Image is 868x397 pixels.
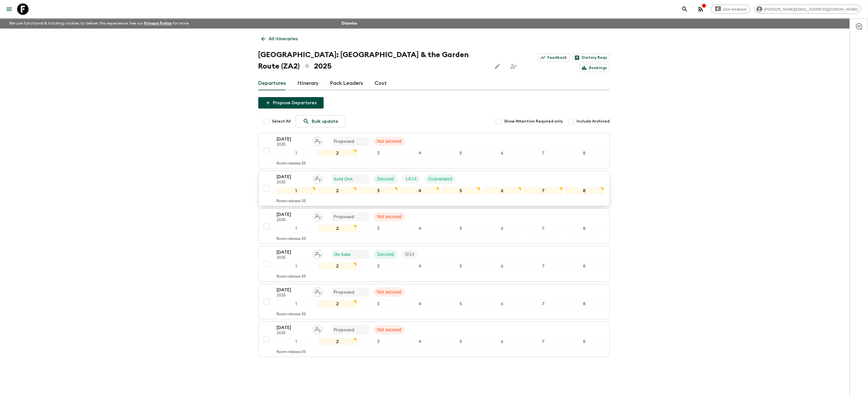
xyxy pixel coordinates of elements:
[359,187,398,195] div: 3
[334,326,355,333] p: Proposed
[277,324,308,331] p: [DATE]
[442,225,480,232] div: 5
[538,54,570,62] a: Feedback
[374,212,405,221] div: Not secured
[277,225,316,232] div: 1
[579,64,610,72] a: Bookings
[377,251,394,258] p: Secured
[577,119,610,124] span: Include Archived
[375,77,387,90] a: Cost
[258,208,610,244] button: [DATE]2025Assign pack leaderProposedNot secured12345678Room release:35
[277,180,308,185] p: 2025
[483,149,521,157] div: 6
[258,171,610,206] button: [DATE]2025Assign pack leaderSold OutSecuredTrip FillGuaranteed12345678Room release:35
[313,214,323,218] span: Assign pack leader
[374,250,398,259] div: Secured
[711,5,750,14] a: Give feedback
[402,250,418,259] div: Trip Fill
[400,225,439,232] div: 4
[504,119,563,124] span: Show Attention Required only
[312,118,339,125] p: Bulk update
[405,251,414,258] p: 0 / 14
[144,21,172,25] a: Privacy Policy
[400,149,439,157] div: 4
[524,338,563,345] div: 7
[400,262,439,270] div: 4
[3,3,15,15] button: menu
[277,237,306,241] p: Room release: 35
[442,338,480,345] div: 5
[258,33,301,45] a: All itineraries
[258,97,324,109] button: Propose Departures
[524,149,563,157] div: 7
[442,262,480,270] div: 5
[359,262,398,270] div: 3
[524,300,563,308] div: 7
[313,138,323,143] span: Assign pack leader
[572,54,610,62] a: Dietary Reqs
[679,3,690,15] button: search adventures
[377,138,402,145] p: Not secured
[565,300,604,308] div: 8
[374,288,405,297] div: Not secured
[313,289,323,294] span: Assign pack leader
[720,7,750,11] span: Give feedback
[483,187,521,195] div: 6
[318,338,357,345] div: 2
[277,143,308,147] p: 2025
[442,149,480,157] div: 5
[277,218,308,222] p: 2025
[359,149,398,157] div: 3
[524,187,563,195] div: 7
[483,300,521,308] div: 6
[277,199,306,204] p: Room release: 35
[400,300,439,308] div: 4
[318,225,357,232] div: 2
[340,19,359,27] button: Dismiss
[296,115,346,127] a: Bulk update
[442,187,480,195] div: 5
[318,300,357,308] div: 2
[483,262,521,270] div: 6
[442,300,480,308] div: 5
[7,18,192,29] p: We use functional & tracking cookies to deliver this experience. See our for more.
[277,187,316,195] div: 1
[334,176,353,183] p: Sold Out
[277,274,306,279] p: Room release: 35
[374,325,405,334] div: Not secured
[277,338,316,345] div: 1
[277,136,308,143] p: [DATE]
[277,173,308,180] p: [DATE]
[277,300,316,308] div: 1
[334,289,355,296] p: Proposed
[483,338,521,345] div: 6
[524,262,563,270] div: 7
[258,322,610,357] button: [DATE]2025Assign pack leaderProposedNot secured12345678Room release:35
[565,262,604,270] div: 8
[400,187,439,195] div: 4
[405,176,417,183] p: 14 / 14
[334,138,355,145] p: Proposed
[359,225,398,232] div: 3
[761,7,861,11] span: [PERSON_NAME][EMAIL_ADDRESS][DOMAIN_NAME]
[400,338,439,345] div: 4
[313,251,323,256] span: Assign pack leader
[359,338,398,345] div: 3
[313,327,323,331] span: Assign pack leader
[402,175,420,184] div: Trip Fill
[298,77,319,90] a: Itinerary
[565,338,604,345] div: 8
[258,77,286,90] a: Departures
[277,331,308,336] p: 2025
[565,187,604,195] div: 8
[334,251,351,258] p: On Sale
[565,225,604,232] div: 8
[524,225,563,232] div: 7
[258,246,610,282] button: [DATE]2025Assign pack leaderOn SaleSecuredTrip Fill12345678Room release:35
[334,213,355,220] p: Proposed
[565,149,604,157] div: 8
[258,49,488,72] h1: [GEOGRAPHIC_DATA]: [GEOGRAPHIC_DATA] & the Garden Route (ZA2) 2025
[277,293,308,298] p: 2025
[313,176,323,181] span: Assign pack leader
[258,284,610,319] button: [DATE]2025Assign pack leaderProposedNot secured12345678Room release:35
